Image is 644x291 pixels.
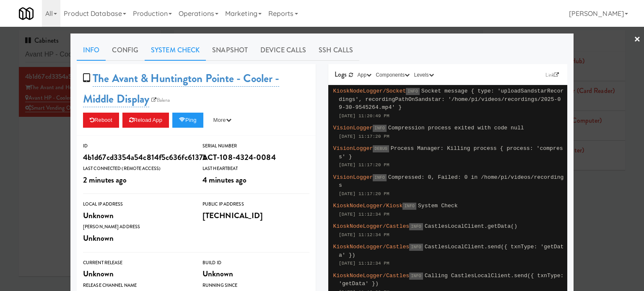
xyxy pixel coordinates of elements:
[203,150,309,165] div: ACT-108-4324-0084
[335,70,347,79] span: Logs
[339,113,390,118] span: [DATE] 11:20:49 PM
[333,223,410,229] span: KioskNodeLogger/Castles
[83,209,190,223] div: Unknown
[339,212,390,217] span: [DATE] 11:12:34 PM
[373,125,386,132] span: INFO
[333,273,410,279] span: KioskNodeLogger/Castles
[83,165,190,173] div: Last Connected (Remote Access)
[312,40,359,61] a: SSH Calls
[339,273,564,287] span: Calling CastlesLocalClient.send({ txnType: 'getData' })
[83,281,190,290] div: Release Channel Name
[203,142,309,150] div: Serial Number
[373,174,386,181] span: INFO
[339,174,564,189] span: Compressed: 0, Failed: 0 in /home/pi/videos/recordings
[402,203,416,210] span: INFO
[77,40,106,61] a: Info
[83,259,190,267] div: Current Release
[412,71,436,79] button: Levels
[339,134,390,139] span: [DATE] 11:17:20 PM
[122,113,169,128] button: Reload App
[339,88,564,111] span: Socket message { type: 'uploadSandstarRecordings', recordingPathOnSandstar: '/home/pi/videos/reco...
[207,113,238,128] button: More
[406,88,419,95] span: INFO
[83,113,119,128] button: Reboot
[203,200,309,209] div: Public IP Address
[356,71,374,79] button: App
[172,113,203,128] button: Ping
[145,40,206,61] a: System Check
[339,162,390,167] span: [DATE] 11:17:20 PM
[418,203,458,209] span: System Check
[83,70,279,107] a: The Avant & Huntington Pointe - Cooler - Middle Display
[83,142,190,150] div: ID
[83,200,190,209] div: Local IP Address
[409,244,423,251] span: INFO
[339,145,563,160] span: Process Manager: Killing process { process: 'compress' }
[206,40,254,61] a: Snapshot
[203,165,309,173] div: Last Heartbeat
[106,40,145,61] a: Config
[83,267,190,281] div: Unknown
[333,145,373,152] span: VisionLogger
[203,174,247,185] span: 4 minutes ago
[83,231,190,245] div: Unknown
[339,261,390,266] span: [DATE] 11:12:34 PM
[634,27,641,53] a: ×
[409,223,423,230] span: INFO
[333,174,373,180] span: VisionLogger
[409,273,423,280] span: INFO
[388,125,524,131] span: Compression process exited with code null
[333,88,406,94] span: KioskNodeLogger/Socket
[254,40,312,61] a: Device Calls
[339,191,390,196] span: [DATE] 11:17:20 PM
[203,209,309,223] div: [TECHNICAL_ID]
[83,223,190,231] div: [PERSON_NAME] Address
[543,71,561,79] a: Link
[149,96,172,104] a: Balena
[333,125,373,131] span: VisionLogger
[339,244,564,258] span: CastlesLocalClient.send({ txnType: 'getData' })
[374,71,412,79] button: Components
[333,203,403,209] span: KioskNodeLogger/Kiosk
[83,150,190,165] div: 4b1d67cd3354a54c814f5c636fc6137b
[203,259,309,267] div: Build Id
[425,223,517,229] span: CastlesLocalClient.getData()
[339,232,390,237] span: [DATE] 11:12:34 PM
[333,244,410,250] span: KioskNodeLogger/Castles
[19,6,34,21] img: Micromart
[83,174,127,185] span: 2 minutes ago
[203,267,309,281] div: Unknown
[203,281,309,290] div: Running Since
[373,145,389,152] span: DEBUG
